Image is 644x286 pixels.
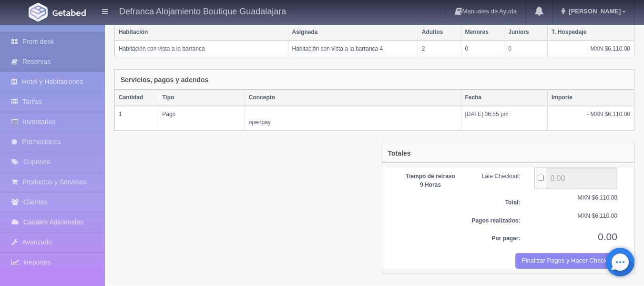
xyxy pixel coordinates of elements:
b: Total: [505,199,521,206]
h4: Servicios, pagos y adendos [121,76,208,84]
td: Habitación con vista a la barranca [115,41,288,57]
th: Importe [548,90,634,106]
h4: Defranca Alojamiento Boutique Guadalajara [119,5,286,17]
td: - MXN $6,110.00 [548,106,634,130]
th: Juniors [504,24,548,41]
span: [PERSON_NAME] [566,8,621,15]
div: MXN $6,110.00 [527,212,624,220]
td: [DATE] 06:55 pm [461,106,548,130]
td: Habitación con vista a la barranca 4 [288,41,418,57]
div: 0.00 [527,230,624,244]
img: Getabed [52,9,86,16]
td: openpay [245,106,461,130]
div: MXN $6,110.00 [527,194,624,202]
input: ... [538,175,544,181]
b: Tiempo de retraso 9 Horas [406,173,455,188]
div: Late Checkout: [469,172,527,180]
td: 1 [115,106,158,130]
th: Menores [461,24,504,41]
b: Pagos realizados: [471,217,520,224]
th: Concepto [245,90,461,106]
button: Finalizar Pagos y Hacer Checkout [515,253,617,269]
input: ... [547,168,617,189]
td: 2 [418,41,461,57]
th: Cantidad [115,90,158,106]
img: Getabed [29,3,48,21]
th: Habitación [115,24,288,41]
h4: Totales [388,150,411,157]
th: Asignada [288,24,418,41]
th: Tipo [158,90,245,106]
th: T. Hospedaje [548,24,634,41]
th: Adultos [418,24,461,41]
th: Fecha [461,90,548,106]
td: 0 [461,41,504,57]
b: Por pagar: [491,235,520,242]
td: Pago [158,106,245,130]
td: MXN $6,110.00 [548,41,634,57]
td: 0 [504,41,548,57]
